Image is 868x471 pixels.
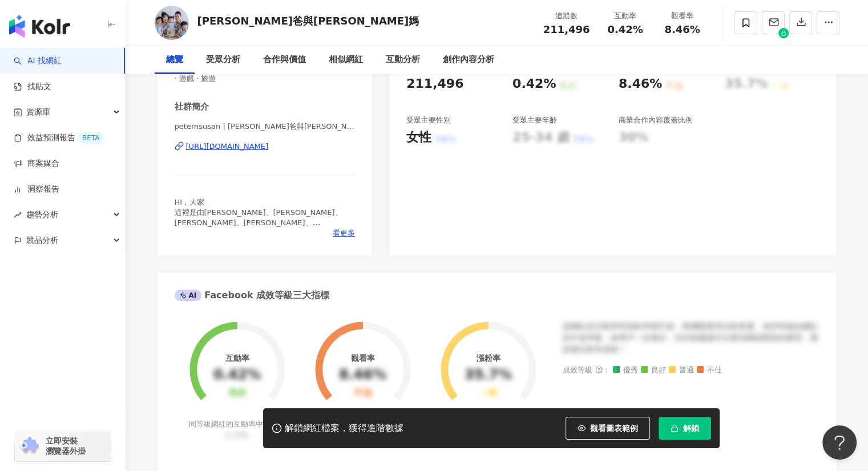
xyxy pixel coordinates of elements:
div: 合作與價值 [263,53,306,67]
span: rise [14,211,22,219]
img: KOL Avatar [155,6,189,40]
a: searchAI 找網紅 [14,55,62,67]
div: 觀看率 [350,354,374,363]
div: 總覽 [166,53,183,67]
div: 互動分析 [386,53,420,67]
span: 211,496 [543,23,590,35]
div: 創作內容分析 [443,53,494,67]
div: [URL][DOMAIN_NAME] [186,141,269,152]
div: [PERSON_NAME]爸與[PERSON_NAME]媽 [197,14,419,28]
span: HI，大家 這裡是由[PERSON_NAME]、[PERSON_NAME]、[PERSON_NAME]、[PERSON_NAME]、[PERSON_NAME]親自經營的粉絲專頁 [175,198,342,238]
span: 優秀 [613,366,638,375]
div: 漲粉率 [476,354,500,363]
a: [URL][DOMAIN_NAME] [175,141,356,152]
span: 普通 [669,366,694,375]
span: 趨勢分析 [26,202,58,228]
span: 看更多 [333,228,355,238]
span: 解鎖 [683,424,699,433]
div: 女性 [406,129,431,147]
img: chrome extension [18,437,41,455]
div: 8.46% [619,75,662,93]
img: logo [9,15,70,38]
div: 35.7% [465,367,512,383]
div: 211,496 [406,75,463,93]
a: chrome extension立即安裝 瀏覽器外掛 [15,431,111,461]
button: 觀看圖表範例 [566,417,650,440]
span: 觀看圖表範例 [590,424,638,433]
span: 不佳 [697,366,722,375]
div: 追蹤數 [543,10,590,22]
div: 0.42% [512,75,556,93]
span: peternsusan | [PERSON_NAME]爸與[PERSON_NAME]媽 | [PERSON_NAME] [175,121,356,132]
div: 8.46% [339,367,386,383]
div: 互動率 [225,354,249,363]
div: 一般 [479,388,497,399]
div: 受眾分析 [206,53,240,67]
div: AI [175,290,202,301]
div: 不佳 [353,388,372,399]
a: 商案媒合 [14,158,59,169]
div: 相似網紅 [329,53,363,67]
span: 0.42% [607,24,643,35]
span: 立即安裝 瀏覽器外掛 [46,436,86,456]
a: 洞察報告 [14,184,59,195]
div: 互動率 [604,10,647,22]
div: 解鎖網紅檔案，獲得進階數據 [285,423,403,435]
a: 找貼文 [14,81,51,92]
span: 良好 [641,366,666,375]
div: 受眾主要年齡 [512,115,557,125]
span: 資源庫 [26,99,50,125]
div: 商業合作內容覆蓋比例 [619,115,693,125]
div: 0.42% [213,367,261,383]
span: 競品分析 [26,228,58,253]
div: 觀看率 [661,10,704,22]
div: Facebook 成效等級三大指標 [175,289,330,302]
div: 良好 [228,388,246,399]
div: 成效等級 ： [563,366,819,375]
div: 該網紅的互動率和漲粉率都不錯，唯獨觀看率比較普通，為同等級的網紅的中低等級，效果不一定會好，但仍然建議可以發包開箱類型的案型，應該會比較有成效！ [563,321,819,355]
div: 社群簡介 [175,101,209,113]
button: 解鎖 [659,417,711,440]
span: 8.46% [664,24,700,35]
a: 效益預測報告BETA [14,132,104,144]
div: 受眾主要性別 [406,115,451,125]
